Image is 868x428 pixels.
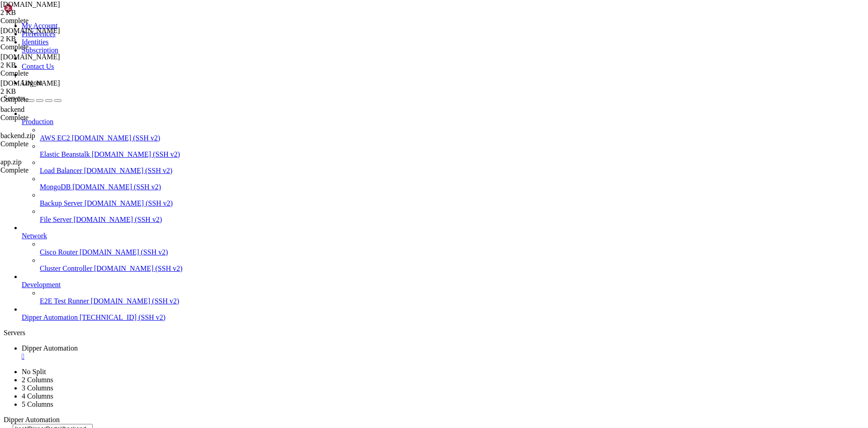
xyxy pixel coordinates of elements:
[0,0,60,8] span: [DOMAIN_NAME]
[0,158,22,166] span: app.zip
[0,69,91,77] div: Complete
[0,79,91,96] span: update.sh
[0,27,60,34] span: [DOMAIN_NAME]
[0,43,91,51] div: Complete
[0,53,91,69] span: update.sh
[0,106,24,113] span: backend
[0,166,91,174] div: Complete
[0,114,91,122] div: Complete
[0,132,35,139] span: backend.zip
[0,27,91,43] span: update.sh
[0,79,60,87] span: [DOMAIN_NAME]
[0,9,91,17] div: 2 KB
[0,87,91,96] div: 2 KB
[0,53,60,61] span: [DOMAIN_NAME]
[0,0,91,17] span: update.sh
[0,61,91,69] div: 2 KB
[0,35,91,43] div: 2 KB
[0,140,91,148] div: Complete
[0,96,91,104] div: Complete
[0,17,91,25] div: Complete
